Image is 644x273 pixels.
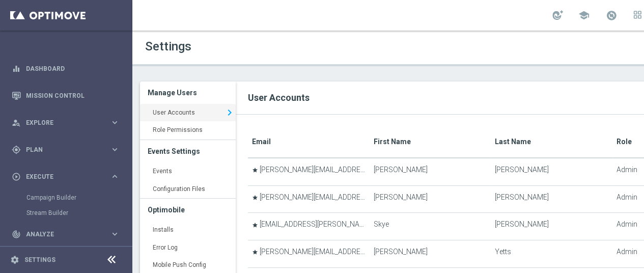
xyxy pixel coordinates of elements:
td: [PERSON_NAME] [370,240,491,268]
i: gps_fixed [12,145,21,154]
translate: Last Name [495,138,531,146]
i: play_circle_outline [12,172,21,181]
span: Admin [617,193,637,202]
a: Dashboard [26,55,120,82]
td: [PERSON_NAME] [370,185,491,213]
translate: First Name [374,138,411,146]
i: star [252,222,258,228]
a: Events [140,162,236,181]
span: Analyze [26,231,110,237]
a: Installs [140,221,236,239]
span: Admin [617,248,637,256]
td: [PERSON_NAME] [491,158,612,185]
span: Admin [617,220,637,229]
td: Yetts [491,240,612,268]
h1: Settings [145,39,435,54]
a: User Accounts [140,104,236,122]
td: [PERSON_NAME] [370,158,491,185]
translate: Role [617,138,632,146]
i: keyboard_arrow_right [110,229,120,239]
a: Error Log [140,239,236,257]
td: [PERSON_NAME] [491,185,612,213]
button: Mission Control [11,92,120,100]
a: Campaign Builder [26,194,106,202]
td: [PERSON_NAME][EMAIL_ADDRESS][PERSON_NAME][PERSON_NAME][DOMAIN_NAME] [248,158,369,185]
h3: Optimobile [148,199,228,221]
span: Plan [26,147,110,153]
td: Skye [370,213,491,240]
a: Stream Builder [26,209,106,217]
i: settings [10,255,19,264]
td: [PERSON_NAME][EMAIL_ADDRESS][PERSON_NAME][PERSON_NAME][DOMAIN_NAME] [248,185,369,213]
i: keyboard_arrow_right [223,105,236,120]
i: keyboard_arrow_right [110,118,120,127]
i: star [252,249,258,255]
a: Mission Control [26,82,120,109]
button: gps_fixed Plan keyboard_arrow_right [11,146,120,154]
i: keyboard_arrow_right [110,172,120,181]
button: play_circle_outline Execute keyboard_arrow_right [11,173,120,181]
div: Stream Builder [26,205,131,221]
span: school [578,10,590,21]
i: person_search [12,118,21,127]
span: Execute [26,174,110,180]
i: star [252,195,258,201]
td: [PERSON_NAME] [491,213,612,240]
div: Execute [12,172,110,181]
div: Mission Control [12,82,120,109]
a: Settings [24,257,55,263]
div: Dashboard [12,55,120,82]
div: Plan [12,145,110,154]
span: Explore [26,120,110,126]
translate: Email [252,138,271,146]
div: Explore [12,118,110,127]
span: Admin [617,166,637,174]
i: equalizer [12,64,21,73]
button: track_changes Analyze keyboard_arrow_right [11,230,120,238]
a: Configuration Files [140,180,236,199]
td: [PERSON_NAME][EMAIL_ADDRESS][PERSON_NAME][PERSON_NAME][DOMAIN_NAME] [248,240,369,268]
button: person_search Explore keyboard_arrow_right [11,119,120,127]
div: Campaign Builder [26,190,131,205]
a: Role Permissions [140,121,236,140]
td: [EMAIL_ADDRESS][PERSON_NAME][PERSON_NAME][DOMAIN_NAME] [248,213,369,240]
h3: Manage Users [148,81,228,104]
h3: Events Settings [148,140,228,162]
i: track_changes [12,230,21,239]
div: Analyze [12,230,110,239]
button: equalizer Dashboard [11,65,120,73]
i: star [252,167,258,173]
i: keyboard_arrow_right [110,145,120,154]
